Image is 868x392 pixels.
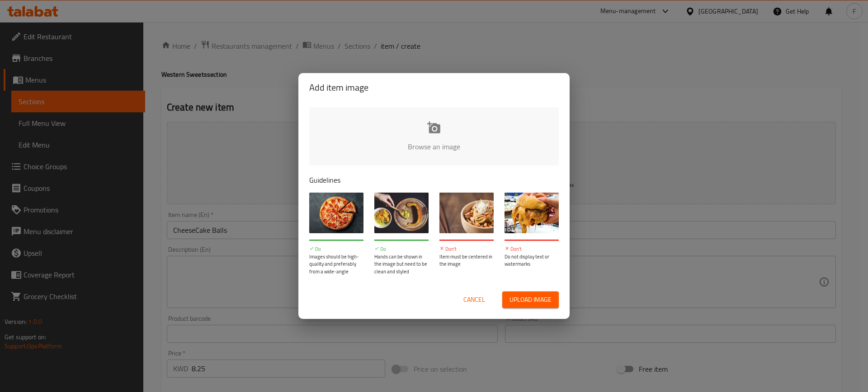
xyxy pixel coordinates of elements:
[463,294,485,305] span: Cancel
[439,193,494,233] img: guide-img-3@3x.jpg
[309,245,363,253] p: Do
[374,253,429,276] p: Hands can be shown in the image but need to be clean and styled
[309,193,363,233] img: guide-img-1@3x.jpg
[374,245,429,253] p: Do
[509,294,552,305] span: Upload image
[374,193,429,233] img: guide-img-2@3x.jpg
[505,253,559,268] p: Do not display text or watermarks
[309,253,363,276] p: Images should be high-quality and preferably from a wide-angle
[460,291,489,308] button: Cancel
[439,245,494,253] p: Don't
[309,80,559,95] h2: Add item image
[502,291,559,308] button: Upload image
[505,193,559,233] img: guide-img-4@3x.jpg
[439,253,494,268] p: Item must be centered in the image
[309,175,559,185] p: Guidelines
[505,245,559,253] p: Don't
